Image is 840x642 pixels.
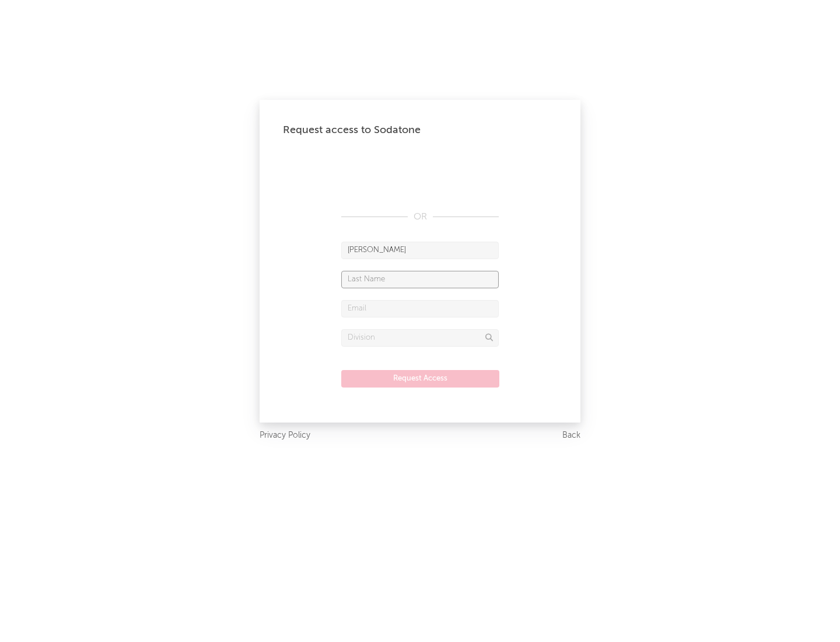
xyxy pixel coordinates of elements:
button: Request Access [341,370,499,388]
input: Last Name [341,271,499,288]
a: Back [562,428,580,443]
input: Email [341,300,499,317]
input: First Name [341,242,499,259]
div: OR [341,210,499,224]
input: Division [341,329,499,347]
a: Privacy Policy [260,428,310,443]
div: Request access to Sodatone [283,123,557,137]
